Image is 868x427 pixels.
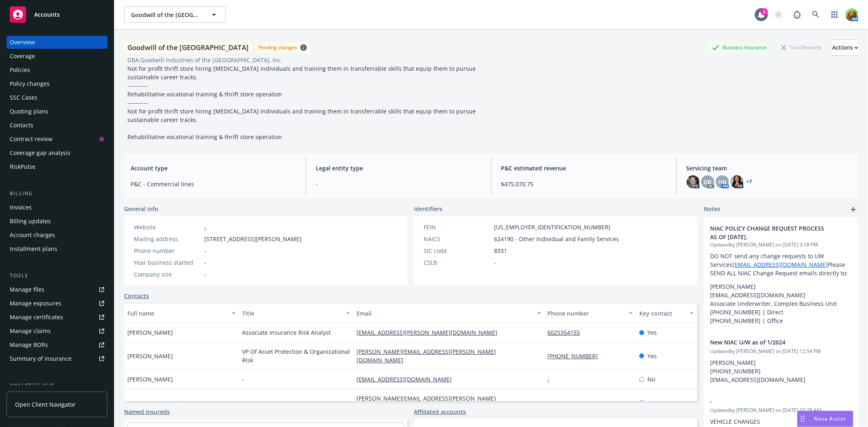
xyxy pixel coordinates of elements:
div: SSC Cases [10,91,37,104]
a: - [548,399,556,407]
div: Goodwill of the [GEOGRAPHIC_DATA] [124,42,252,53]
div: Email [356,309,532,318]
button: Full name [124,303,239,323]
span: Associate Insurance Risk Analyst [242,328,331,337]
div: Pending changes [258,44,297,51]
div: Installment plans [10,242,57,255]
span: Notes [704,205,720,214]
span: Account type [131,164,296,172]
a: Manage exposures [7,297,107,310]
div: Company size [134,270,201,279]
div: Manage claims [10,325,51,338]
a: add [848,205,858,214]
span: General info [124,205,158,213]
button: Actions [832,39,858,56]
img: photo [730,175,743,188]
span: Yes [647,328,657,337]
span: 8331 [494,246,507,255]
a: [EMAIL_ADDRESS][PERSON_NAME][DOMAIN_NAME] [356,329,504,336]
span: - [242,399,244,407]
span: - [710,397,831,405]
span: Legal entity type [316,164,481,172]
a: Manage claims [7,325,107,338]
span: No [647,399,655,407]
a: [EMAIL_ADDRESS][DOMAIN_NAME] [732,261,828,268]
a: Contacts [7,119,107,132]
span: VP Of Asset Protection & Organizational Risk [242,347,350,364]
span: - [242,375,244,383]
div: New NIAC U/W as of 1/2024Updatedby [PERSON_NAME] on [DATE] 12:54 PM[PERSON_NAME] [PHONE_NUMBER] [... [704,331,858,390]
div: Full name [127,309,227,318]
span: No [647,375,655,383]
span: - [204,270,206,279]
span: P&C - Commercial lines [131,180,296,188]
a: 6025354155 [548,329,587,336]
img: photo [687,175,700,188]
a: Account charges [7,229,107,242]
a: Manage BORs [7,338,107,351]
div: Analytics hub [7,381,107,390]
button: Phone number [544,303,636,323]
span: [PERSON_NAME] (PlanSource) [127,399,208,407]
div: Manage BORs [10,338,48,351]
span: [US_EMPLOYER_IDENTIFICATION_NUMBER] [494,223,610,231]
a: Overview [7,36,107,49]
span: P&C estimated revenue [501,164,667,172]
span: NIAC POLICY CHANGE REQUEST PROCESS AS OF [DATE]. [710,224,831,241]
a: Report a Bug [789,7,805,23]
div: NIAC POLICY CHANGE REQUEST PROCESS AS OF [DATE].Updatedby [PERSON_NAME] on [DATE] 3:18 PMDO NOT s... [704,218,858,331]
a: Billing updates [7,215,107,228]
span: Yes [647,352,657,360]
span: $475,070.75 [501,180,667,188]
span: HB [718,178,726,186]
a: Policy changes [7,77,107,90]
span: Not for profit thrift store hiring [MEDICAL_DATA] individuals and training them in transferrable ... [127,65,477,141]
p: VEHICLE CHANGES [710,417,852,426]
p: [PERSON_NAME] [PHONE_NUMBER] [EMAIL_ADDRESS][DOMAIN_NAME] [710,358,852,384]
a: Coverage [7,50,107,63]
span: 624190 - Other Individual and Family Services [494,235,619,243]
a: Start snowing [770,7,787,23]
div: Year business started [134,258,201,267]
a: Policies [7,63,107,76]
div: Overview [10,36,35,49]
span: [PERSON_NAME] [127,375,173,383]
div: Policy changes [10,77,50,90]
a: RiskPulse [7,160,107,173]
div: Manage files [10,283,44,296]
span: [STREET_ADDRESS][PERSON_NAME] [204,235,302,243]
button: Key contact [636,303,697,323]
span: Pending changes [255,42,310,52]
span: Updated by [PERSON_NAME] on [DATE] 10:28 AM [710,407,852,414]
p: DO NOT send any change requests to UW Services Please SEND ALL NIAC Change Request emails directl... [710,252,852,277]
span: Identifiers [414,205,442,213]
span: Updated by [PERSON_NAME] on [DATE] 3:18 PM [710,241,852,248]
span: - [316,180,481,188]
div: Business Insurance [708,42,771,52]
p: [PERSON_NAME] [EMAIL_ADDRESS][DOMAIN_NAME] Associate Underwriter, Complex Business Unit [PHONE_NU... [710,282,852,325]
div: Actions [832,40,858,55]
a: Summary of insurance [7,352,107,365]
a: Coverage gap analysis [7,146,107,159]
div: DBA: Goodwill Industries of the [GEOGRAPHIC_DATA], Inc. [127,56,282,64]
a: Search [808,7,824,23]
button: Goodwill of the [GEOGRAPHIC_DATA] [124,7,226,23]
button: Nova Assist [797,411,853,427]
div: Phone number [134,246,201,255]
button: Email [353,303,544,323]
span: Servicing team [687,164,852,172]
div: Summary of insurance [10,352,72,365]
span: New NIAC U/W as of 1/2024 [710,338,831,346]
a: Manage certificates [7,311,107,324]
span: - [204,246,206,255]
span: Accounts [34,11,60,18]
span: [PERSON_NAME] [127,352,173,360]
a: Quoting plans [7,105,107,118]
div: Phone number [548,309,624,318]
a: SSC Cases [7,91,107,104]
div: Coverage gap analysis [10,146,70,159]
div: FEIN [424,223,491,231]
a: [PHONE_NUMBER] [548,352,605,360]
div: Drag to move [798,411,808,427]
div: RiskPulse [10,160,35,173]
